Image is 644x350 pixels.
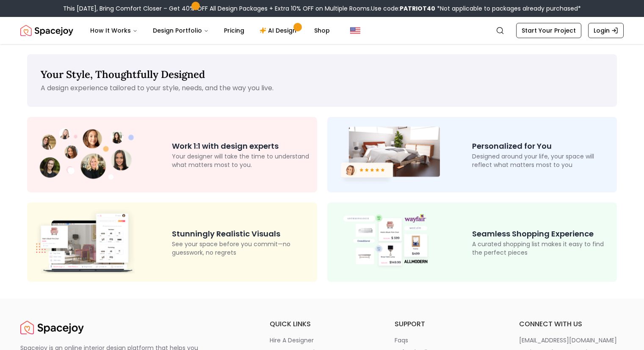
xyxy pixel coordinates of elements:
[472,140,610,152] p: Personalized for You
[472,240,610,257] p: A curated shopping list makes it easy to find the perfect pieces
[334,212,440,272] img: Shop Design
[34,125,140,185] img: Design Experts
[20,22,73,39] img: Spacejoy Logo
[146,22,216,39] button: Design Portfolio
[334,124,440,186] img: Room Design
[34,209,140,275] img: 3D Design
[435,4,581,13] span: *Not applicable to packages already purchased*
[172,152,310,169] p: Your designer will take the time to understand what matters most to you.
[83,22,144,39] button: How It Works
[20,319,84,336] a: Spacejoy
[307,22,337,39] a: Shop
[63,4,581,13] div: This [DATE], Bring Comfort Closer – Get 40% OFF All Design Packages + Extra 10% OFF on Multiple R...
[41,83,603,93] p: A design experience tailored to your style, needs, and the way you live.
[395,336,499,344] a: faqs
[519,336,624,344] a: [EMAIL_ADDRESS][DOMAIN_NAME]
[588,23,624,38] a: Login
[395,319,499,329] h6: support
[41,68,603,81] p: Your Style, Thoughtfully Designed
[20,17,624,44] nav: Global
[83,22,337,39] nav: Main
[472,228,610,240] p: Seamless Shopping Experience
[20,319,84,336] img: Spacejoy Logo
[172,240,310,257] p: See your space before you commit—no guesswork, no regrets
[253,22,306,39] a: AI Design
[172,140,310,152] p: Work 1:1 with design experts
[400,4,435,13] b: PATRIOT40
[519,319,624,329] h6: connect with us
[350,25,360,36] img: United States
[270,336,374,344] a: hire a designer
[172,228,310,240] p: Stunningly Realistic Visuals
[371,4,435,13] span: Use code:
[270,336,314,344] p: hire a designer
[472,152,610,169] p: Designed around your life, your space will reflect what matters most to you
[270,319,374,329] h6: quick links
[20,22,73,39] a: Spacejoy
[395,336,408,344] p: faqs
[217,22,251,39] a: Pricing
[516,23,581,38] a: Start Your Project
[519,336,617,344] p: [EMAIL_ADDRESS][DOMAIN_NAME]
